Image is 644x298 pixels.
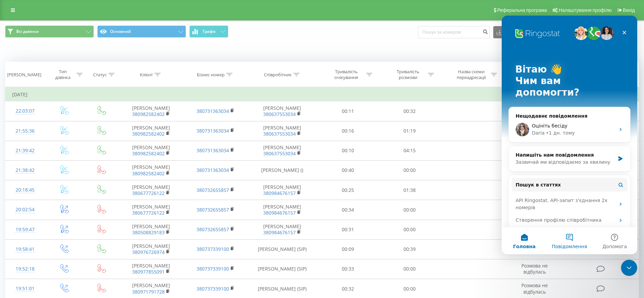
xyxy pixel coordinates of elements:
div: Тривалість розмови [390,69,426,80]
td: [PERSON_NAME] [119,200,183,220]
a: 380984676157 [263,229,296,236]
a: 380731363034 [196,147,229,154]
td: [PERSON_NAME] [248,121,317,141]
a: 380637553034 [263,150,296,157]
a: 380984676157 [263,190,296,196]
a: 380508829183 [132,229,165,236]
td: 00:11 [317,101,379,121]
td: 00:00 [379,220,441,239]
div: Назва схеми переадресації [453,69,489,80]
a: 380732655857 [196,226,229,233]
div: 19:59:47 [12,223,38,236]
td: 00:31 [317,220,379,239]
td: 00:09 [317,239,379,259]
a: 380737339100 [196,265,229,272]
td: 00:25 [317,180,379,200]
td: [PERSON_NAME] (SIP) [248,259,317,279]
td: [PERSON_NAME] () [248,160,317,180]
td: 04:15 [379,141,441,160]
td: [PERSON_NAME] [248,101,317,121]
a: 380982582402 [132,131,165,137]
span: Реферальна програма [497,7,547,13]
a: 380971791728 [132,289,165,295]
td: [PERSON_NAME] [119,141,183,160]
a: 380677726122 [132,210,165,216]
td: 00:33 [317,259,379,279]
iframe: Intercom live chat [621,260,637,276]
td: [PERSON_NAME] [119,160,183,180]
button: Експорт [493,26,530,38]
iframe: Intercom live chat [502,16,637,254]
div: 21:38:42 [12,164,38,177]
td: [PERSON_NAME] [119,259,183,279]
td: [PERSON_NAME] [119,239,183,259]
input: Пошук за номером [418,26,490,38]
td: 01:38 [379,180,441,200]
td: [PERSON_NAME] (SIP) [248,239,317,259]
td: [PERSON_NAME] [119,121,183,141]
span: Розмова не відбулась [521,282,548,295]
td: 00:32 [379,101,441,121]
a: 380737339100 [196,246,229,252]
span: Розмова не відбулась [521,262,548,275]
div: 19:58:41 [12,243,38,256]
td: [PERSON_NAME] [248,180,317,200]
div: 20:18:45 [12,183,38,197]
div: Статус [93,72,107,78]
td: [PERSON_NAME] [248,200,317,220]
div: 20:02:54 [12,203,38,216]
a: 380731363034 [196,127,229,134]
a: 380982582402 [132,111,165,117]
span: Графік [203,29,216,34]
td: [DATE] [5,88,639,101]
td: 00:39 [379,239,441,259]
div: 21:39:42 [12,144,38,157]
span: Налаштування профілю [559,7,611,13]
span: Всі дзвінки [16,29,39,34]
td: 00:40 [317,160,379,180]
div: 19:51:01 [12,282,38,295]
div: Клієнт [140,72,153,78]
td: [PERSON_NAME] [248,141,317,160]
td: [PERSON_NAME] [119,101,183,121]
a: 380982582402 [132,150,165,157]
a: 380732655857 [196,206,229,213]
td: [PERSON_NAME] [119,220,183,239]
td: 00:34 [317,200,379,220]
a: 380982582402 [132,170,165,177]
a: 380977855091 [132,269,165,275]
button: Всі дзвінки [5,25,94,38]
td: 00:00 [379,259,441,279]
a: 380732655857 [196,187,229,193]
a: 380731363034 [196,108,229,114]
td: [PERSON_NAME] [248,220,317,239]
div: 22:03:07 [12,104,38,118]
a: 380677726122 [132,190,165,196]
a: 380731363034 [196,167,229,173]
span: Вихід [623,7,635,13]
